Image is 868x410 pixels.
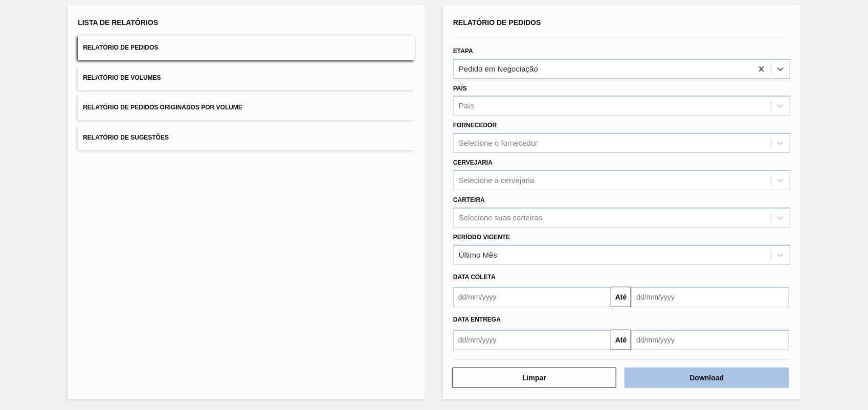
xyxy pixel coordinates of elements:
[83,44,158,51] span: Relatório de Pedidos
[453,274,496,281] span: Data coleta
[453,316,501,323] span: Data entrega
[453,234,510,241] label: Período Vigente
[83,134,169,141] span: Relatório de Sugestões
[459,213,542,222] div: Selecione suas carteiras
[78,95,415,120] button: Relatório de Pedidos Originados por Volume
[83,104,242,111] span: Relatório de Pedidos Originados por Volume
[453,85,467,92] label: País
[453,159,493,166] label: Cervejaria
[459,64,538,73] div: Pedido em Negociação
[631,330,789,350] input: dd/mm/yyyy
[625,368,789,388] button: Download
[631,287,789,307] input: dd/mm/yyyy
[611,287,631,307] button: Até
[78,18,158,27] span: Lista de Relatórios
[459,250,497,259] div: Último Mês
[453,287,611,307] input: dd/mm/yyyy
[459,102,474,110] div: País
[459,176,535,185] div: Selecione a cervejaria
[78,65,415,90] button: Relatório de Volumes
[611,330,631,350] button: Até
[452,368,616,388] button: Limpar
[453,122,497,129] label: Fornecedor
[453,18,541,27] span: Relatório de Pedidos
[453,330,611,350] input: dd/mm/yyyy
[453,196,485,203] label: Carteira
[78,125,415,150] button: Relatório de Sugestões
[78,35,415,60] button: Relatório de Pedidos
[459,139,538,148] div: Selecione o fornecedor
[453,48,473,55] label: Etapa
[83,74,161,81] span: Relatório de Volumes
